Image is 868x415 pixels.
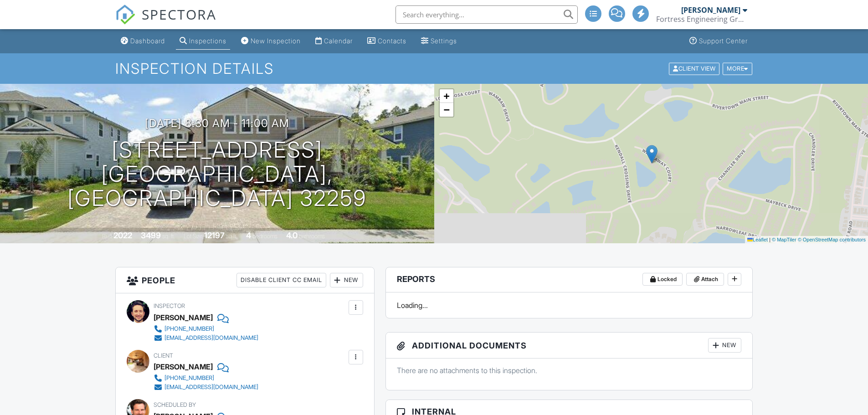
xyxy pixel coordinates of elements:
h1: Inspection Details [115,61,753,77]
div: [PERSON_NAME] [154,360,213,374]
span: Lot Size [184,233,203,240]
div: Calendar [324,37,353,45]
div: New [708,338,741,353]
a: SPECTORA [115,12,216,31]
a: © OpenStreetMap contributors [798,237,866,242]
a: [PHONE_NUMBER] [154,374,258,383]
span: sq.ft. [226,233,237,240]
span: SPECTORA [142,5,216,24]
a: [EMAIL_ADDRESS][DOMAIN_NAME] [154,333,258,343]
div: Contacts [378,37,406,45]
div: [PERSON_NAME] [154,311,213,324]
span: bedrooms [252,233,277,240]
a: Contacts [364,33,410,50]
div: [PERSON_NAME] [681,5,740,15]
a: © MapTiler [772,237,796,242]
h1: [STREET_ADDRESS] [GEOGRAPHIC_DATA], [GEOGRAPHIC_DATA] 32259 [15,138,420,210]
a: Calendar [312,33,356,50]
a: Support Center [686,33,751,50]
div: Support Center [699,37,748,45]
h3: [DATE] 8:30 am - 11:00 am [145,117,289,129]
a: [PHONE_NUMBER] [154,324,258,333]
span: Built [102,233,112,240]
div: 2022 [113,231,132,240]
div: 4 [246,231,251,240]
p: There are no attachments to this inspection. [397,365,742,375]
a: Settings [417,33,461,50]
div: [PHONE_NUMBER] [164,374,214,382]
div: Client View [669,62,719,75]
div: 12197 [204,231,225,240]
div: New [330,273,363,287]
input: Search everything... [395,5,578,24]
span: Scheduled By [154,401,196,408]
div: [EMAIL_ADDRESS][DOMAIN_NAME] [164,384,258,391]
a: Dashboard [117,33,169,50]
img: The Best Home Inspection Software - Spectora [115,5,135,25]
div: Disable Client CC Email [236,273,326,287]
a: [EMAIL_ADDRESS][DOMAIN_NAME] [154,383,258,392]
div: Inspections [189,37,226,45]
span: | [769,237,770,242]
div: 3499 [141,231,161,240]
a: New Inspection [237,33,304,50]
span: − [443,104,449,115]
div: [PHONE_NUMBER] [164,325,214,333]
a: Inspections [176,33,230,50]
span: sq. ft. [162,233,175,240]
div: [EMAIL_ADDRESS][DOMAIN_NAME] [164,334,258,342]
span: bathrooms [299,233,325,240]
a: Leaflet [747,237,768,242]
a: Zoom out [440,103,453,117]
div: Dashboard [130,37,165,45]
a: Client View [668,65,722,72]
div: 4.0 [286,231,298,240]
div: New Inspection [251,37,301,45]
img: Marker [646,145,657,164]
h3: People [116,267,374,293]
div: Fortress Engineering Group LLC [656,15,747,24]
span: Inspector [154,302,185,309]
h3: Additional Documents [386,333,753,359]
div: Settings [431,37,457,45]
span: Client [154,352,173,359]
span: + [443,90,449,102]
a: Zoom in [440,89,453,103]
div: More [723,62,752,75]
